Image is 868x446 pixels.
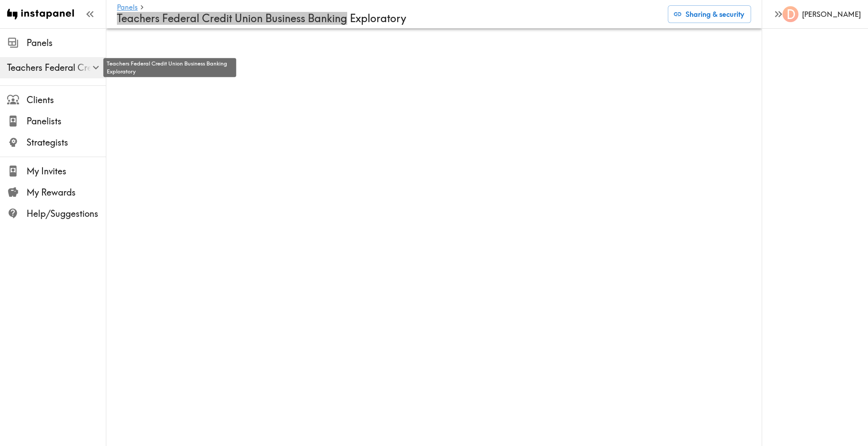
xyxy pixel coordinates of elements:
h6: [PERSON_NAME] [802,9,861,19]
button: Sharing & security [668,5,751,23]
span: Panels [27,37,106,49]
span: Teachers Federal Credit Union Business Banking Exploratory [7,62,106,74]
div: Teachers Federal Credit Union Business Banking Exploratory [103,58,236,77]
span: Help/Suggestions [27,208,106,220]
span: Strategists [27,136,106,149]
h4: Teachers Federal Credit Union Business Banking Exploratory [117,12,661,25]
span: Clients [27,94,106,106]
span: My Invites [27,165,106,177]
span: Panelists [27,115,106,127]
span: D [787,7,795,22]
span: My Rewards [27,186,106,199]
a: Panels [117,4,138,12]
